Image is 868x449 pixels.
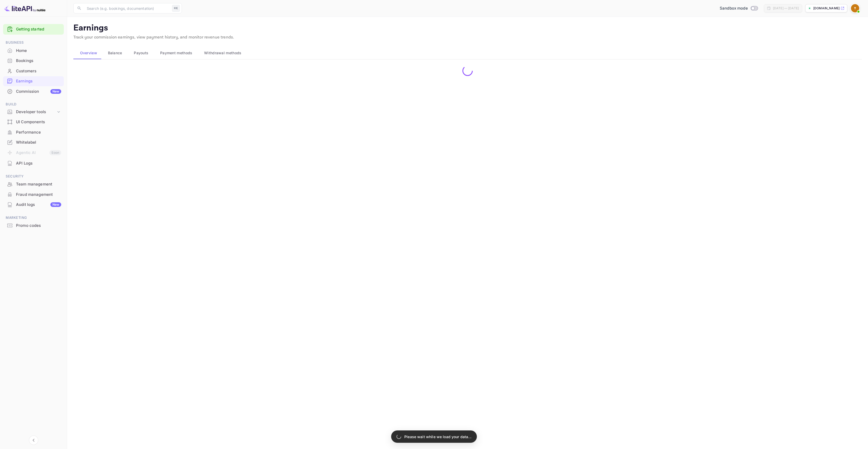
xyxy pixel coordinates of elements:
[3,200,64,210] div: Audit logsNew
[16,78,61,84] div: Earnings
[3,190,64,199] a: Fraud management
[3,127,64,137] div: Performance
[3,190,64,200] div: Fraud management
[3,215,64,221] span: Marketing
[3,221,64,231] div: Promo codes
[16,26,61,32] a: Getting started
[16,140,61,145] div: Whitelabel
[16,68,61,74] div: Customers
[3,46,64,56] div: Home
[3,66,64,76] div: Customers
[3,107,64,117] div: Developer tools
[4,4,45,12] img: LiteAPI logo
[29,436,38,445] button: Collapse navigation
[16,119,61,125] div: UI Components
[3,117,64,127] a: UI Components
[80,50,97,56] span: Overview
[3,174,64,179] span: Security
[16,58,61,64] div: Bookings
[16,223,61,229] div: Promo codes
[773,6,799,11] div: [DATE] — [DATE]
[3,56,64,65] a: Bookings
[134,50,148,56] span: Payouts
[16,129,61,135] div: Performance
[3,66,64,76] a: Customers
[3,158,64,168] a: API Logs
[16,160,61,166] div: API Logs
[160,50,192,56] span: Payment methods
[172,5,180,12] div: ⌘K
[108,50,122,56] span: Balance
[720,5,748,11] span: Sandbox mode
[73,34,862,41] p: Track your commission earnings, view payment history, and monitor revenue trends.
[73,47,862,59] div: scrollable auto tabs example
[16,89,61,95] div: Commission
[851,4,859,12] img: tripCheckiner
[16,202,61,208] div: Audit logs
[3,76,64,86] a: Earnings
[16,109,56,115] div: Developer tools
[16,48,61,54] div: Home
[718,5,760,11] div: Switch to Production mode
[3,40,64,45] span: Business
[3,137,64,147] a: Whitelabel
[3,46,64,55] a: Home
[16,181,61,187] div: Team management
[813,6,840,11] p: [DOMAIN_NAME]
[3,56,64,66] div: Bookings
[404,434,471,439] p: Please wait while we load your data...
[204,50,241,56] span: Withdrawal methods
[84,3,170,13] input: Search (e.g. bookings, documentation)
[50,89,61,94] div: New
[3,117,64,127] div: UI Components
[3,87,64,96] a: CommissionNew
[3,200,64,209] a: Audit logsNew
[3,179,64,189] a: Team management
[3,76,64,86] div: Earnings
[3,87,64,97] div: CommissionNew
[3,221,64,230] a: Promo codes
[3,24,64,35] div: Getting started
[50,202,61,207] div: New
[3,102,64,107] span: Build
[73,23,862,33] p: Earnings
[3,127,64,137] a: Performance
[16,192,61,198] div: Fraud management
